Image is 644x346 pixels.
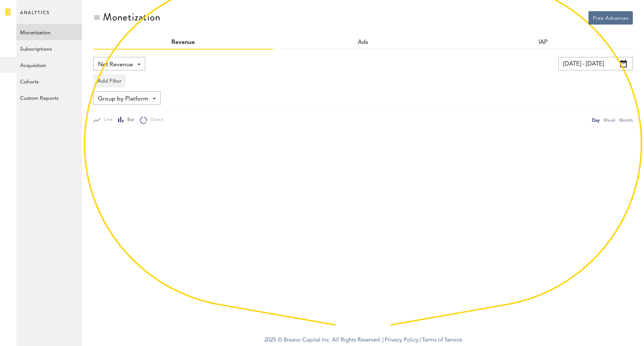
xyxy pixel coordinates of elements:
span: Line [101,117,113,123]
span: Analytics [20,8,50,24]
iframe: Opens a widget where you can find more information [586,324,637,342]
span: 2025 © Braavo Capital Inc. All Rights Reserved. [264,335,381,346]
div: Monetization [103,11,161,23]
a: Custom Reports [16,89,82,106]
a: Acquisition [16,57,82,73]
a: Cohorts [16,73,82,89]
span: Net Revenue [98,58,133,71]
span: Donut [147,117,163,123]
a: IAP [539,39,547,45]
button: Add Filter [93,74,126,88]
div: Week [603,116,615,124]
a: Ads [358,39,368,45]
a: Privacy Policy [385,337,419,343]
button: Free Advances [588,11,633,25]
span: Group by Platform [98,93,148,105]
span: Bar [124,117,134,123]
div: Day [592,116,600,124]
a: Subscriptions [16,40,82,57]
a: Revenue [171,39,195,45]
div: Month [619,116,633,124]
a: Terms of Service [422,337,462,343]
a: Monetization [16,24,82,40]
